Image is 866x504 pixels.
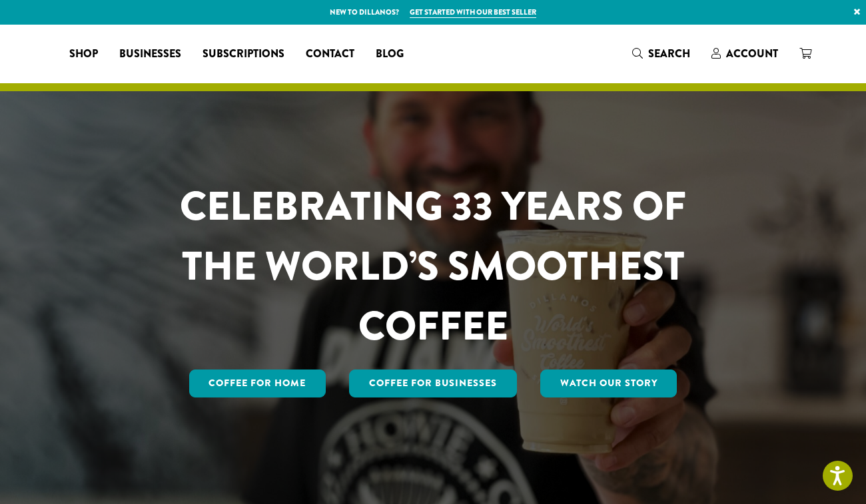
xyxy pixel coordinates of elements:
[648,46,690,61] span: Search
[119,46,181,63] span: Businesses
[189,370,326,397] a: Coffee for Home
[540,370,677,397] a: Watch Our Story
[726,46,778,61] span: Account
[622,43,701,65] a: Search
[306,46,354,63] span: Contact
[410,7,536,18] a: Get started with our best seller
[69,46,98,63] span: Shop
[349,370,517,397] a: Coffee For Businesses
[203,46,284,63] span: Subscriptions
[376,46,404,63] span: Blog
[141,176,725,356] h1: CELEBRATING 33 YEARS OF THE WORLD’S SMOOTHEST COFFEE
[59,43,109,65] a: Shop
